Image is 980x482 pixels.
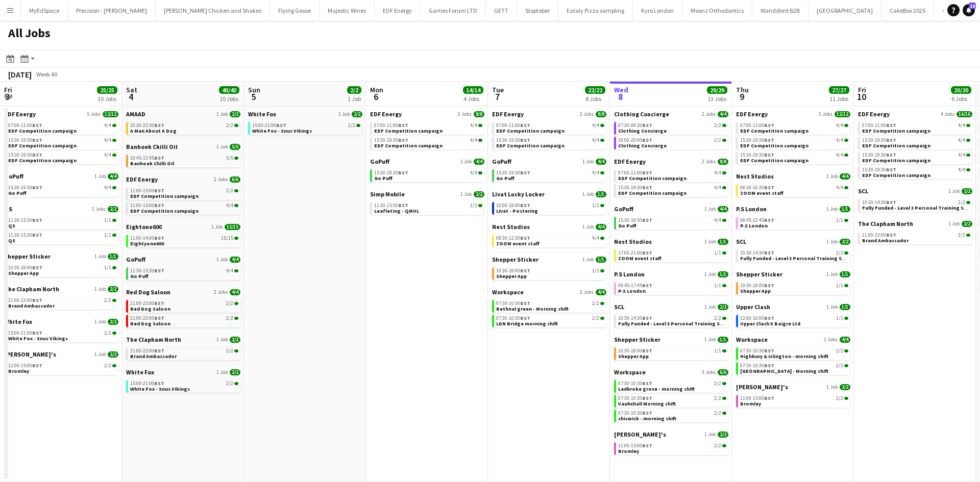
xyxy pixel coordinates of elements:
span: Go Puff [618,222,636,229]
span: 4/4 [108,173,118,180]
span: 2/2 [470,203,477,208]
span: EDF Energy [858,110,890,118]
span: BST [886,122,896,129]
span: EDF Competition campaign [8,128,77,134]
a: EDF Energy2 Jobs8/8 [614,158,728,165]
span: EDF Competition campaign [374,142,443,149]
span: BST [886,137,896,143]
span: 4/4 [958,153,965,158]
span: EDF Competition campaign [740,142,808,149]
a: 15:30-19:30BST4/4EDF Competition campaign [374,137,482,148]
span: 11:30-15:30 [374,203,408,208]
span: 07:00-11:00 [618,170,652,175]
span: 4/4 [714,218,721,223]
span: 15:30-19:30 [374,170,408,175]
span: 1 Job [826,206,838,212]
span: EDF Competition campaign [862,157,930,164]
span: 4/4 [958,138,965,143]
span: 2/2 [226,123,233,128]
span: 1 Job [460,191,472,197]
a: Clothing Concierge2 Jobs4/4 [614,110,728,118]
button: Wandsford B2B [752,1,808,20]
div: EDF Energy4 Jobs16/1607:00-11:00BST4/4EDF Competition campaign15:30-19:30BST4/4EDF Competition ca... [858,110,972,187]
span: 07:00-11:00 [496,123,530,128]
div: Nest Studios1 Job4/408:30-12:30BST4/4ZOOM event staff [492,223,606,256]
span: 4/4 [718,206,728,212]
span: BST [764,122,774,129]
span: 4/4 [470,138,477,143]
span: 2/2 [474,191,484,197]
a: 11:30-15:30BST2/2Leafleting - QMUL [374,202,482,214]
span: EDF Competition campaign [8,142,77,149]
span: 15:00-21:00 [252,123,286,128]
div: GoPuff1 Job4/415:30-19:30BST4/4Go Puff [4,172,118,205]
span: EDF Energy [370,110,402,118]
span: 4/4 [958,123,965,128]
span: 15:30-19:30 [618,218,652,223]
span: GoPuff [492,158,511,165]
span: 1/1 [592,203,599,208]
span: 15:30-19:30 [8,138,42,143]
a: GoPuff1 Job4/4 [370,158,484,165]
a: 15:00-21:00BST2/2White Fox - Snus Vikings [252,122,360,134]
span: BST [642,169,652,176]
a: AMAAD1 Job2/2 [126,110,240,118]
span: EDF Energy [736,110,768,118]
a: 11:00-15:00BST4/4EDF Competition campaign [130,202,238,214]
span: EDF Competition campaign [496,128,565,134]
span: EDF Competition campaign [862,128,930,134]
span: 4/4 [226,203,233,208]
span: 10:30-14:30 [862,200,896,205]
a: 07:00-11:00BST4/4EDF Competition campaign [496,122,604,134]
span: 1 Job [216,111,228,117]
span: GoPuff [370,158,389,165]
span: GoPuff [614,205,633,213]
span: 4/4 [840,173,850,180]
span: 2 Jobs [92,206,106,212]
span: 3 Jobs [87,111,101,117]
span: 12/12 [103,111,118,117]
span: 15:30-19:30 [618,185,652,190]
span: 4/4 [596,159,606,165]
span: 8/8 [474,111,484,117]
button: Eataly Pizza sampling [558,1,633,20]
span: EDF Energy [614,158,646,165]
span: EDF Competition campaign [740,157,808,164]
a: 07:00-11:00BST4/4EDF Competition campaign [740,122,848,134]
span: ZOOM event staff [740,190,783,196]
a: 07:30-09:30BST2/2Clothing Concierge [618,122,726,134]
a: 18 [963,4,975,16]
span: EDF Competition campaign [374,128,443,134]
span: 8/8 [718,159,728,165]
span: 15:30-19:30 [862,153,896,158]
span: 4/4 [592,138,599,143]
a: 10:30-14:30BST2/2Fully Funded - Level 3 Personal Training Skills Bootcamp [862,199,970,211]
span: 4/4 [592,123,599,128]
span: Clothing Concierge [614,110,669,118]
a: 15:30-19:30BST4/4Go Puff [618,217,726,229]
span: 4/4 [836,153,843,158]
a: 18:00-20:00BST2/2Clothing Concierge [618,137,726,148]
span: 18:00-20:00 [618,138,652,143]
span: BST [642,217,652,223]
span: EDF Competition campaign [130,208,199,214]
span: 1 Job [826,173,838,180]
span: 10:45-13:45 [130,156,164,161]
span: 4/4 [836,185,843,190]
span: 15:30-19:30 [374,138,408,143]
div: Nest Studios1 Job4/408:30-16:30BST4/4ZOOM event staff [736,172,850,205]
div: GoPuff1 Job4/415:30-19:30BST4/4Go Puff [614,205,728,238]
a: 20:30-23:30BST2/2A Man About A Dog [130,122,238,134]
span: Livat Lucky Locker [492,190,545,198]
span: 1 Job [582,224,594,230]
a: 07:00-11:00BST4/4EDF Competition campaign [8,122,116,134]
span: 1/1 [596,191,606,197]
span: BST [886,151,896,158]
span: Clothing Concierge [618,142,667,149]
span: BST [32,122,42,129]
a: GoPuff1 Job4/4 [614,205,728,213]
span: 2 Jobs [580,111,594,117]
span: 4/4 [470,170,477,175]
span: 1 Job [948,221,960,227]
span: BST [642,122,652,129]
